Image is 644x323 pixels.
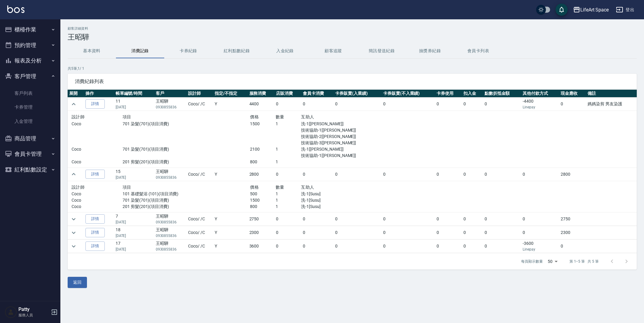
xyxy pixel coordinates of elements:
[580,6,609,14] div: LifeArt Space
[435,90,462,98] th: 卡券使用
[334,213,381,226] td: 0
[559,168,586,181] td: 2800
[213,168,248,181] td: Y
[521,98,559,111] td: -4400
[2,69,58,84] button: 客戶管理
[276,114,284,119] span: 數量
[545,253,560,270] div: 50
[123,114,131,119] span: 項目
[521,259,543,264] p: 每頁顯示數量
[154,90,187,98] th: 客戶
[2,146,58,162] button: 會員卡管理
[614,4,637,15] button: 登出
[301,127,377,133] p: 技術協助-1[[PERSON_NAME]]
[68,44,116,58] button: 基本資料
[586,98,637,111] td: 媽媽染剪 男友染護
[68,90,84,98] th: 展開
[72,146,123,152] p: Coco
[250,197,275,203] p: 1500
[116,233,153,238] p: [DATE]
[116,219,153,225] p: [DATE]
[68,27,637,30] h2: 顧客詳細資料
[85,99,105,109] a: 詳情
[123,159,250,165] p: 201 剪髮(201)(項目消費)
[213,226,248,239] td: Y
[382,98,435,111] td: 0
[116,44,164,58] button: 消費記錄
[334,90,381,98] th: 卡券販賣(入業績)
[123,197,250,203] p: 701 染髮(701)(項目消費)
[462,168,483,181] td: 0
[462,90,483,98] th: 扣入金
[523,104,558,110] p: Linepay
[69,242,78,251] button: expand row
[250,185,259,190] span: 價格
[116,104,153,110] p: [DATE]
[523,247,558,252] p: Linepay
[72,121,123,127] p: Coco
[248,98,275,111] td: 4400
[462,240,483,253] td: 0
[276,197,301,203] p: 1
[462,226,483,239] td: 0
[248,90,275,98] th: 服務消費
[406,44,454,58] button: 抽獎券紀錄
[154,213,187,226] td: 王昭驊
[250,159,275,165] p: 800
[382,240,435,253] td: 0
[521,240,559,253] td: -3600
[301,152,377,159] p: 技術協助-1[[PERSON_NAME]]
[382,168,435,181] td: 0
[213,98,248,111] td: Y
[69,215,78,224] button: expand row
[116,175,153,180] p: [DATE]
[250,114,259,119] span: 價格
[301,98,334,111] td: 0
[114,213,154,226] td: 7
[301,114,314,119] span: 互助人
[2,131,58,146] button: 商品管理
[435,213,462,226] td: 0
[69,100,78,109] button: expand row
[187,226,213,239] td: Coco / /C
[301,185,314,190] span: 互助人
[114,98,154,111] td: 11
[68,33,637,41] h3: 王昭驊
[276,146,301,152] p: 1
[301,191,377,197] p: 洗-1[Susu]
[116,247,153,252] p: [DATE]
[261,44,309,58] button: 入金紀錄
[483,226,521,239] td: 0
[276,185,284,190] span: 數量
[521,90,559,98] th: 其他付款方式
[276,203,301,210] p: 1
[301,146,377,152] p: 洗-1[[PERSON_NAME]]
[454,44,502,58] button: 會員卡列表
[276,191,301,197] p: 1
[187,213,213,226] td: Coco / /C
[18,306,49,312] h5: Patty
[7,5,24,13] img: Logo
[2,100,58,114] a: 卡券管理
[5,306,17,318] img: Person
[85,170,105,179] a: 詳情
[586,90,637,98] th: 備註
[84,90,114,98] th: 操作
[274,98,301,111] td: 0
[164,44,213,58] button: 卡券紀錄
[483,168,521,181] td: 0
[154,168,187,181] td: 王昭驊
[274,168,301,181] td: 0
[2,22,58,37] button: 櫃檯作業
[69,170,78,179] button: expand row
[521,168,559,181] td: 0
[114,90,154,98] th: 帳單編號/時間
[462,213,483,226] td: 0
[114,226,154,239] td: 18
[276,121,301,127] p: 1
[213,213,248,226] td: Y
[250,203,275,210] p: 800
[521,226,559,239] td: 0
[156,233,185,238] p: 0930855836
[559,98,586,111] td: 0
